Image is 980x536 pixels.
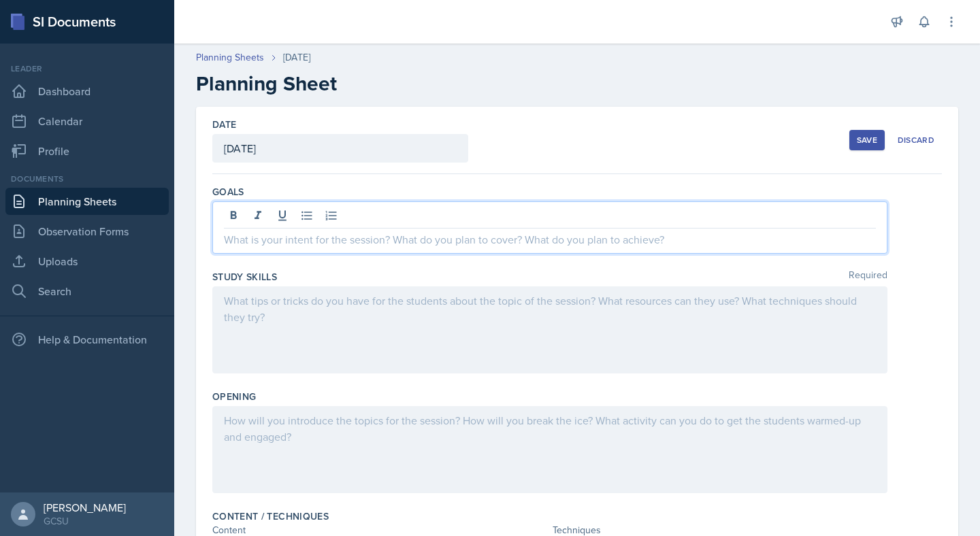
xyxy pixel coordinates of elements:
label: Goals [212,185,244,199]
div: Discard [898,135,934,146]
div: [PERSON_NAME] [44,501,126,514]
a: Calendar [5,107,169,135]
a: Uploads [5,248,169,275]
button: Discard [890,130,942,150]
label: Date [212,118,236,131]
label: Content / Techniques [212,509,329,523]
span: Required [849,270,887,284]
div: [DATE] [283,50,310,65]
a: Observation Forms [5,218,169,245]
label: Opening [212,390,256,403]
a: Dashboard [5,78,169,105]
div: Leader [5,63,169,75]
a: Search [5,278,169,305]
button: Save [849,130,885,150]
a: Profile [5,137,169,165]
label: Study Skills [212,270,277,284]
div: GCSU [44,514,126,528]
div: Documents [5,173,169,185]
a: Planning Sheets [196,50,264,65]
a: Planning Sheets [5,188,169,215]
div: Help & Documentation [5,326,169,353]
h2: Planning Sheet [196,71,958,96]
div: Save [857,135,877,146]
